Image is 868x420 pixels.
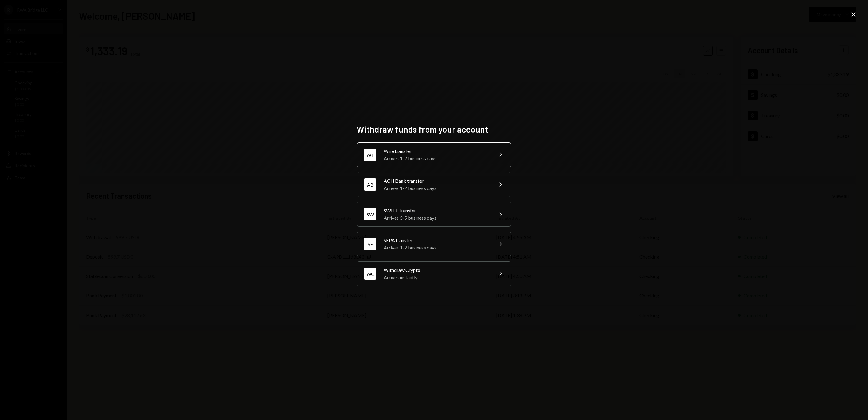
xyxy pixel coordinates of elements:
[357,232,511,256] button: SESEPA transferArrives 1-2 business days
[364,268,376,280] div: WC
[357,202,511,227] button: SWSWIFT transferArrives 3-5 business days
[357,124,511,135] h2: Withdraw funds from your account
[364,208,376,220] div: SW
[384,214,489,222] div: Arrives 3-5 business days
[384,185,489,192] div: Arrives 1-2 business days
[384,177,489,185] div: ACH Bank transfer
[384,155,489,162] div: Arrives 1-2 business days
[364,178,376,191] div: AB
[364,149,376,161] div: WT
[384,274,489,281] div: Arrives instantly
[357,261,511,286] button: WCWithdraw CryptoArrives instantly
[384,207,489,214] div: SWIFT transfer
[384,244,489,251] div: Arrives 1-2 business days
[384,237,489,244] div: SEPA transfer
[384,147,489,155] div: Wire transfer
[357,142,511,167] button: WTWire transferArrives 1-2 business days
[364,238,376,250] div: SE
[357,172,511,197] button: ABACH Bank transferArrives 1-2 business days
[384,266,489,274] div: Withdraw Crypto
